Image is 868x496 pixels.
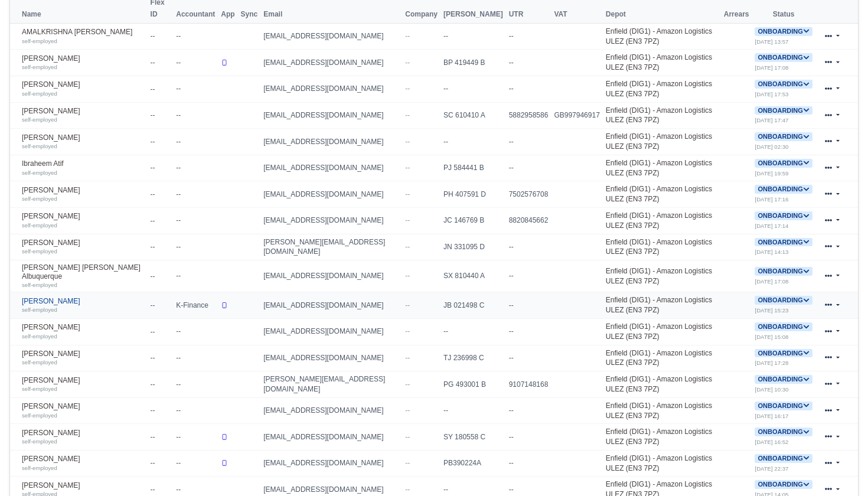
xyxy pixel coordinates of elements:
[260,50,402,76] td: [EMAIL_ADDRESS][DOMAIN_NAME]
[755,480,812,488] a: Onboarding
[22,350,145,367] a: [PERSON_NAME] self-employed
[755,349,812,357] a: Onboarding
[440,450,506,477] td: PB390224A
[755,428,812,436] span: Onboarding
[606,322,712,341] a: Enfield (DIG1) - Amazon Logistics ULEZ (EN3 7PZ)
[22,212,145,229] a: [PERSON_NAME] self-employed
[506,424,552,451] td: --
[148,292,174,319] td: --
[22,438,57,445] small: self-employed
[22,239,145,256] a: [PERSON_NAME] self-employed
[22,107,145,124] a: [PERSON_NAME] self-employed
[405,485,410,494] span: --
[22,159,145,177] a: Ibraheem Atif self-employed
[405,58,410,67] span: --
[755,196,788,203] small: [DATE] 17:16
[173,181,218,208] td: --
[506,318,552,345] td: --
[755,91,788,97] small: [DATE] 17:53
[755,375,812,384] span: Onboarding
[173,50,218,76] td: --
[440,234,506,260] td: JN 331095 D
[173,450,218,477] td: --
[755,454,812,462] a: Onboarding
[606,211,712,230] a: Enfield (DIG1) - Amazon Logistics ULEZ (EN3 7PZ)
[22,133,145,151] a: [PERSON_NAME] self-employed
[22,429,145,446] a: [PERSON_NAME] self-employed
[506,292,552,319] td: --
[506,207,552,234] td: 8820845662
[148,371,174,398] td: --
[22,54,145,71] a: [PERSON_NAME] self-employed
[405,272,410,280] span: --
[755,53,812,62] span: Onboarding
[260,129,402,155] td: [EMAIL_ADDRESS][DOMAIN_NAME]
[148,345,174,371] td: --
[606,27,712,45] a: Enfield (DIG1) - Amazon Logistics ULEZ (EN3 7PZ)
[260,450,402,477] td: [EMAIL_ADDRESS][DOMAIN_NAME]
[173,318,218,345] td: --
[755,185,812,194] span: Onboarding
[22,455,145,472] a: [PERSON_NAME] self-employed
[440,181,506,208] td: PH 407591 D
[755,143,788,150] small: [DATE] 02:30
[606,375,712,393] a: Enfield (DIG1) - Amazon Logistics ULEZ (EN3 7PZ)
[173,424,218,451] td: --
[148,102,174,129] td: --
[755,322,812,331] span: Onboarding
[260,234,402,260] td: [PERSON_NAME][EMAIL_ADDRESS][DOMAIN_NAME]
[506,50,552,76] td: --
[22,376,145,393] a: [PERSON_NAME] self-employed
[606,132,712,151] a: Enfield (DIG1) - Amazon Logistics ULEZ (EN3 7PZ)
[755,80,812,88] a: Onboarding
[755,211,812,220] a: Onboarding
[755,402,812,410] span: Onboarding
[405,327,410,335] span: --
[260,181,402,208] td: [EMAIL_ADDRESS][DOMAIN_NAME]
[506,371,552,398] td: 9107148168
[405,164,410,172] span: --
[173,129,218,155] td: --
[755,38,788,45] small: [DATE] 13:57
[755,106,812,115] a: Onboarding
[551,102,602,129] td: GB997946917
[506,181,552,208] td: 7502576708
[606,53,712,71] a: Enfield (DIG1) - Amazon Logistics ULEZ (EN3 7PZ)
[148,234,174,260] td: --
[755,132,812,141] a: Onboarding
[405,216,410,224] span: --
[809,439,868,496] iframe: Chat Widget
[440,292,506,319] td: JB 021498 C
[405,406,410,415] span: --
[148,50,174,76] td: --
[755,249,788,255] small: [DATE] 14:13
[148,207,174,234] td: --
[755,64,788,71] small: [DATE] 17:08
[405,301,410,309] span: --
[173,155,218,181] td: --
[22,359,57,366] small: self-employed
[606,159,712,177] a: Enfield (DIG1) - Amazon Logistics ULEZ (EN3 7PZ)
[22,195,57,202] small: self-employed
[755,238,812,246] a: Onboarding
[755,454,812,463] span: Onboarding
[260,292,402,319] td: [EMAIL_ADDRESS][DOMAIN_NAME]
[22,186,145,203] a: [PERSON_NAME] self-employed
[22,263,145,289] a: [PERSON_NAME] [PERSON_NAME] Albuquerque self-employed
[405,354,410,362] span: --
[260,318,402,345] td: [EMAIL_ADDRESS][DOMAIN_NAME]
[440,260,506,292] td: SX 810440 A
[755,428,812,436] a: Onboarding
[606,402,712,420] a: Enfield (DIG1) - Amazon Logistics ULEZ (EN3 7PZ)
[440,397,506,424] td: --
[440,155,506,181] td: PJ 584441 B
[755,267,812,275] a: Onboarding
[755,223,788,229] small: [DATE] 17:14
[440,50,506,76] td: BP 419449 B
[173,76,218,103] td: --
[405,138,410,146] span: --
[173,260,218,292] td: --
[260,424,402,451] td: [EMAIL_ADDRESS][DOMAIN_NAME]
[506,397,552,424] td: --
